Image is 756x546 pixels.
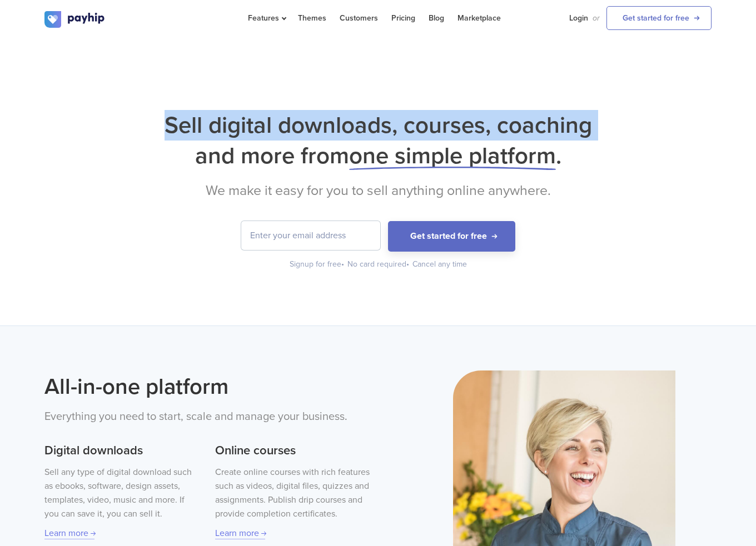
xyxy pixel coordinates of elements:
[606,6,712,30] a: Get started for free
[44,370,370,403] h2: All-in-one platform
[44,528,94,539] a: Learn more
[215,442,370,460] h3: Online courses
[347,259,410,270] div: No card required
[556,142,561,170] span: .
[349,142,556,170] span: one simple platform
[241,221,380,250] input: Enter your email address
[44,465,199,521] p: Sell any type of digital download such as ebooks, software, design assets, templates, video, musi...
[44,408,370,425] p: Everything you need to start, scale and manage your business.
[44,11,106,28] img: logo.svg
[388,221,515,252] button: Get started for free
[290,259,345,270] div: Signup for free
[44,442,199,460] h3: Digital downloads
[44,110,712,171] h1: Sell digital downloads, courses, coaching and more from
[406,259,409,269] span: •
[248,13,285,23] span: Features
[412,259,467,270] div: Cancel any time
[44,182,712,199] h2: We make it easy for you to sell anything online anywhere.
[215,465,370,521] p: Create online courses with rich features such as videos, digital files, quizzes and assignments. ...
[215,528,265,539] a: Learn more
[341,259,344,269] span: •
